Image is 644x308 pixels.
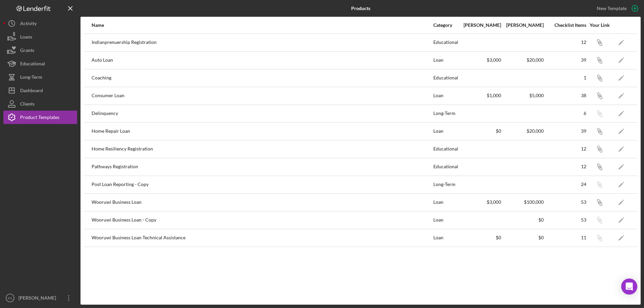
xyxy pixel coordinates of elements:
div: Long-Term [20,70,42,85]
div: 12 [544,164,586,169]
div: Home Repair Loan [92,123,433,140]
div: Loan [433,194,459,211]
b: Products [351,6,370,11]
div: 24 [544,182,586,187]
div: $0 [502,235,544,240]
button: Activity [3,17,77,30]
button: Product Templates [3,111,77,124]
div: Long-Term [433,176,459,193]
div: $0 [459,128,501,134]
div: $1,000 [459,93,501,98]
div: Wooruwi Business Loan - Copy [92,212,433,229]
div: $100,000 [502,199,544,205]
div: 39 [544,57,586,63]
button: Grants [3,44,77,57]
div: Checklist Items [544,22,586,28]
button: New Template [593,3,641,13]
text: KS [8,296,12,300]
div: 39 [544,128,586,134]
div: Loan [433,230,459,246]
div: 12 [544,146,586,151]
div: [PERSON_NAME] [459,22,501,28]
div: [PERSON_NAME] [502,22,544,28]
div: Loan [433,87,459,104]
div: $0 [459,235,501,240]
button: Dashboard [3,84,77,97]
div: Product Templates [20,111,59,126]
div: Educational [20,57,45,72]
div: [PERSON_NAME] [17,291,60,306]
div: Delinquency [92,105,433,122]
div: Dashboard [20,84,43,99]
div: 38 [544,93,586,98]
button: KS[PERSON_NAME] [3,291,77,305]
div: 1 [544,75,586,80]
div: Educational [433,141,459,158]
div: Open Intercom Messenger [621,279,637,295]
div: Coaching [92,70,433,86]
div: New Template [597,3,627,13]
button: Long-Term [3,70,77,84]
div: Loan [433,123,459,140]
button: Educational [3,57,77,70]
div: Educational [433,70,459,86]
div: $0 [502,217,544,223]
div: Your Link [587,22,612,28]
div: Pathways Registration [92,159,433,175]
div: Loan [433,52,459,69]
button: Clients [3,97,77,111]
div: Indianprenuership Registration [92,34,433,51]
div: Post Loan Reporting - Copy [92,176,433,193]
div: Wooruwi Business Loan [92,194,433,211]
div: Clients [20,97,35,112]
div: 53 [544,199,586,205]
div: $3,000 [459,57,501,63]
div: Wooruwi Business Loan Technical Assistance [92,230,433,246]
div: $20,000 [502,57,544,63]
div: $5,000 [502,93,544,98]
div: 53 [544,217,586,223]
div: $20,000 [502,128,544,134]
div: Name [92,22,433,28]
div: Auto Loan [92,52,433,69]
div: Home Resiliency Registration [92,141,433,158]
div: Loans [20,30,32,45]
div: Loan [433,212,459,229]
div: Educational [433,34,459,51]
div: Activity [20,17,37,32]
div: 11 [544,235,586,240]
div: Educational [433,159,459,175]
div: 6 [544,111,586,116]
div: 12 [544,40,586,45]
button: Loans [3,30,77,44]
div: Long-Term [433,105,459,122]
div: Category [433,22,459,28]
div: Grants [20,44,34,59]
div: Consumer Loan [92,87,433,104]
div: $3,000 [459,199,501,205]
